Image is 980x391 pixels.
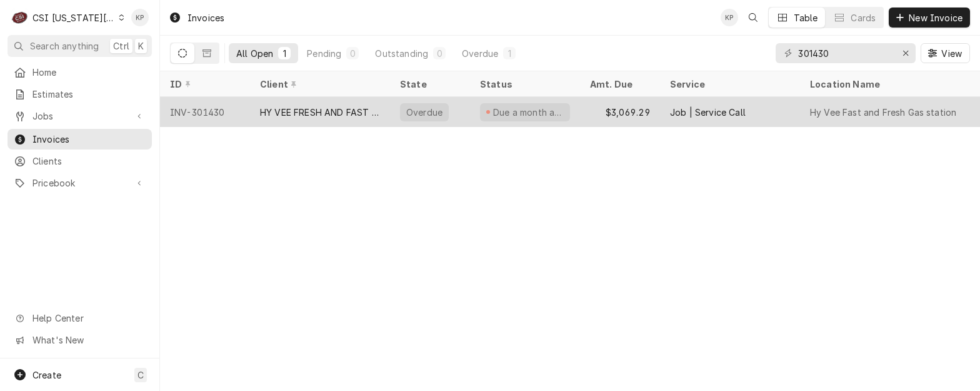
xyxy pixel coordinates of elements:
[7,129,152,150] a: Invoices
[405,106,444,119] div: Overdue
[375,47,428,60] div: Outstanding
[349,47,356,60] div: 0
[32,11,115,24] div: CSI [US_STATE][GEOGRAPHIC_DATA]
[670,106,746,119] div: Job | Service Call
[939,47,964,60] span: View
[921,43,970,63] button: View
[506,47,513,60] div: 1
[11,9,29,26] div: C
[137,368,144,382] span: C
[798,43,892,63] input: Keyword search
[810,78,967,91] div: Location Name
[32,333,144,347] span: What's New
[7,151,152,171] a: Clients
[896,43,916,63] button: Erase input
[7,106,152,126] a: Go to Jobs
[480,78,567,91] div: Status
[794,11,818,24] div: Table
[131,9,149,26] div: Kym Parson's Avatar
[889,8,970,28] button: New Invoice
[906,11,965,24] span: New Invoice
[160,97,250,127] div: INV-301430
[7,330,152,350] a: Go to What's New
[170,78,237,91] div: ID
[138,39,144,53] span: K
[260,78,377,91] div: Client
[32,370,61,380] span: Create
[32,312,144,325] span: Help Center
[492,106,565,119] div: Due a month ago
[113,39,129,53] span: Ctrl
[7,35,152,57] button: Search anythingCtrlK
[810,106,956,119] div: Hy Vee Fast and Fresh Gas station
[32,109,127,123] span: Jobs
[7,62,152,83] a: Home
[462,47,498,60] div: Overdue
[32,176,127,190] span: Pricebook
[260,106,380,119] div: HY VEE FRESH AND FAST GAS STATION
[7,308,152,328] a: Go to Help Center
[580,97,660,127] div: $3,069.29
[32,88,146,101] span: Estimates
[131,9,149,26] div: KP
[32,133,146,146] span: Invoices
[236,47,273,60] div: All Open
[11,9,29,26] div: CSI Kansas City's Avatar
[30,39,99,53] span: Search anything
[400,78,460,91] div: State
[307,47,341,60] div: Pending
[743,8,763,28] button: Open search
[851,11,876,24] div: Cards
[32,155,146,168] span: Clients
[7,84,152,104] a: Estimates
[721,9,738,26] div: KP
[721,9,738,26] div: Kym Parson's Avatar
[7,173,152,193] a: Go to Pricebook
[436,47,443,60] div: 0
[670,78,787,91] div: Service
[32,66,146,79] span: Home
[590,78,647,91] div: Amt. Due
[281,47,288,60] div: 1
